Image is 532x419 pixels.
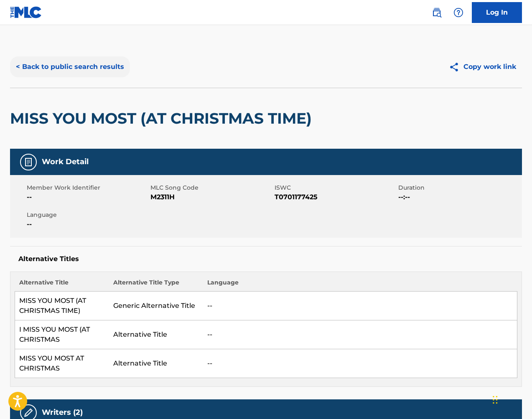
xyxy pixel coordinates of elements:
td: I MISS YOU MOST (AT CHRISTMAS [15,320,109,349]
span: M2311H [150,192,272,202]
img: Work Detail [23,157,33,167]
span: --:-- [398,192,520,202]
td: MISS YOU MOST AT CHRISTMAS [15,349,109,378]
td: Alternative Title [109,320,203,349]
th: Language [203,278,517,292]
span: ISWC [275,183,396,192]
div: Help [450,4,467,21]
h5: Work Detail [42,157,89,167]
span: Member Work Identifier [27,183,148,192]
td: Generic Alternative Title [109,292,203,320]
span: -- [27,219,148,229]
h5: Alternative Titles [18,255,514,263]
h2: MISS YOU MOST (AT CHRISTMAS TIME) [10,109,316,128]
img: Writers [23,408,33,418]
h5: Writers (2) [42,408,83,417]
iframe: Chat Widget [490,379,532,419]
a: Public Search [428,4,445,21]
img: MLC Logo [10,6,42,18]
th: Alternative Title Type [109,278,203,292]
td: MISS YOU MOST (AT CHRISTMAS TIME) [15,292,109,320]
button: Copy work link [443,56,522,77]
button: < Back to public search results [10,56,130,77]
span: MLC Song Code [150,183,272,192]
td: Alternative Title [109,349,203,378]
th: Alternative Title [15,278,109,292]
a: Log In [472,2,522,23]
span: Duration [398,183,520,192]
img: Copy work link [449,62,463,72]
td: -- [203,320,517,349]
div: Drag [493,387,498,412]
td: -- [203,349,517,378]
span: Language [27,211,148,219]
img: help [453,8,463,18]
span: -- [27,192,148,202]
span: T0701177425 [275,192,396,202]
td: -- [203,292,517,320]
img: search [432,8,442,18]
